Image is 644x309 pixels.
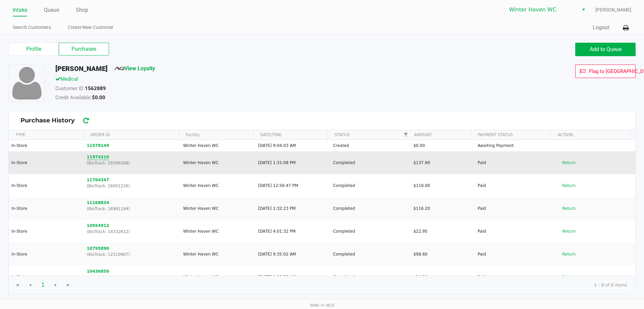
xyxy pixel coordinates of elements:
span: Winter Haven WC [509,6,575,14]
a: Page navigation, page {currentPage} of {totalPages} [400,129,411,140]
a: Create New Customer [68,23,113,32]
span: Go to the previous page [28,282,33,288]
div: Medical [50,75,444,85]
span: PAYMENT STATUS [478,132,513,138]
button: Return [558,203,580,214]
td: Completed [330,197,410,220]
button: Return [558,226,580,237]
button: 10436850 [87,268,109,274]
td: [DATE] 4:01:32 PM [255,220,330,243]
th: ACTION [550,130,630,140]
td: Paid [475,220,555,243]
td: Awaiting Payment [475,140,555,151]
td: [DATE] 12:56:47 PM [255,174,330,197]
span: Go to the previous page [24,279,37,292]
td: In-Store [9,174,84,197]
label: Purchases [59,43,109,55]
div: Customer ID: [50,85,444,94]
div: Data table [9,130,635,276]
a: Queue [44,5,59,15]
span: Go to the next page [53,282,58,288]
td: In-Store [9,140,84,151]
button: Return [558,249,580,260]
span: Go to the last page [65,282,71,288]
p: (BioTrack: 12110907) [87,252,177,258]
span: Go to the first page [11,279,24,292]
td: Paid [475,243,555,266]
span: AMOUNT [414,132,432,138]
td: $116.20 [410,197,475,220]
td: In-Store [9,266,84,288]
td: In-Store [9,151,84,174]
a: Search Customers [13,23,51,32]
td: $119.00 [410,174,475,197]
td: [DATE] 1:32:23 PM [255,197,330,220]
td: [DATE] 1:31:08 PM [255,151,330,174]
td: Completed [330,174,410,197]
td: $98.60 [410,243,475,266]
td: $22.95 [410,220,475,243]
td: [DATE] 9:35:02 AM [255,243,330,266]
td: $34.80 [410,266,475,288]
td: In-Store [9,243,84,266]
a: Intake [13,5,27,15]
span: Purchase History [20,116,624,125]
span: Web: v1.40.0 [310,303,334,308]
p: (BioTrack: 7027424) [87,274,177,280]
td: Paid [475,174,555,197]
strong: $0.00 [92,94,105,101]
span: Go to the first page [15,282,20,288]
td: [DATE] 9:23:53 AM [255,266,330,288]
td: Completed [330,266,410,288]
td: Paid [475,151,555,174]
button: Return [558,157,580,168]
td: Winter Haven WC [180,174,255,197]
td: $137.90 [410,151,475,174]
span: [PERSON_NAME] [595,6,631,13]
td: In-Store [9,197,84,220]
td: Completed [330,151,410,174]
span: Facility [186,132,200,138]
button: Logout [593,24,609,32]
span: Go to the last page [62,279,74,292]
a: View Loyalty [114,65,155,72]
button: Add to Queue [575,43,636,56]
td: Winter Haven WC [180,220,255,243]
td: Completed [330,220,410,243]
div: Credit Available: [50,94,444,103]
td: $0.00 [410,140,475,151]
a: Shop [76,5,88,15]
td: Winter Haven WC [180,140,255,151]
button: 10795890 [87,245,109,252]
button: 11168834 [87,200,109,206]
td: Winter Haven WC [180,197,255,220]
td: Created [330,140,410,151]
p: (BioTrack: 14332612) [87,229,177,235]
span: DATE/TIME [260,132,282,138]
span: ORDER ID [88,129,175,141]
button: Return [558,180,580,191]
label: Profile [8,43,59,55]
kendo-pager-info: 1 - 8 of 8 items [80,282,627,288]
button: Flag to [GEOGRAPHIC_DATA] [575,65,636,78]
span: STATUS [334,132,350,138]
button: 11974310 [87,154,109,160]
p: (BioTrack: 29306268) [87,160,177,166]
strong: 1562889 [85,85,106,91]
span: Page 1 [37,279,49,292]
td: Winter Haven WC [180,243,255,266]
td: Completed [330,243,410,266]
span: Go to the next page [49,279,62,292]
td: Paid [475,197,555,220]
button: 11764347 [87,177,109,183]
button: Select [579,4,588,16]
span: TYPE [15,132,25,138]
button: Return [558,272,580,282]
p: (BioTrack: 26001226) [87,183,177,189]
h5: [PERSON_NAME] [55,65,108,73]
td: In-Store [9,220,84,243]
button: 11978149 [87,143,109,149]
td: Winter Haven WC [180,266,255,288]
td: Winter Haven WC [180,151,255,174]
td: [DATE] 9:04:03 AM [255,140,330,151]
